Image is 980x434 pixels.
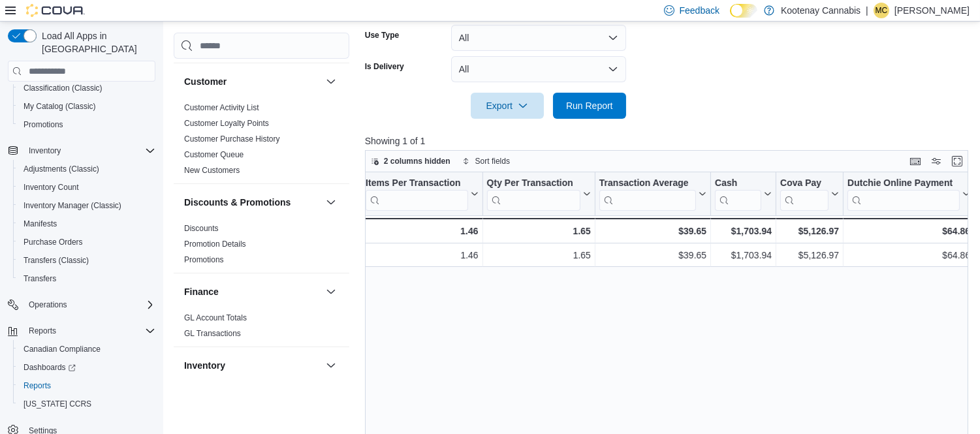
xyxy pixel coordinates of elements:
div: Qty Per Transaction [486,178,580,211]
span: Dark Mode [730,18,731,18]
a: Discounts [184,224,219,233]
span: New Customers [184,165,240,176]
a: Customer Loyalty Points [184,119,269,128]
div: Items Per Transaction [366,178,468,211]
button: My Catalog (Classic) [13,97,161,116]
button: Run Report [553,93,626,119]
span: 2 columns hidden [384,156,450,166]
h3: Customer [184,75,227,88]
span: Customer Activity List [184,102,259,113]
div: $1,703.94 [715,223,772,239]
div: Qty Per Transaction [486,178,580,190]
span: Adjustments (Classic) [18,161,155,177]
p: | [866,3,868,18]
a: Promotion Details [184,240,246,249]
span: Classification (Classic) [24,83,103,93]
button: Keyboard shortcuts [908,153,923,169]
a: Classification (Classic) [18,80,108,96]
span: Load All Apps in [GEOGRAPHIC_DATA] [37,29,155,55]
div: $5,126.97 [780,247,839,263]
div: $64.86 [847,223,970,239]
a: Reports [18,378,56,394]
a: Transfers (Classic) [18,253,94,268]
span: Sort fields [475,156,510,166]
button: Dutchie Online Payment [847,178,970,211]
span: Manifests [24,219,57,229]
button: [US_STATE] CCRS [13,395,161,413]
span: Transfers (Classic) [24,255,89,266]
a: Customer Queue [184,150,244,159]
span: Classification (Classic) [18,80,155,96]
a: Promotions [18,117,69,132]
a: [US_STATE] CCRS [18,396,97,412]
button: Inventory [323,358,339,373]
span: Dashboards [18,360,155,375]
div: Cova Pay [780,178,829,211]
span: Operations [24,297,155,313]
input: Dark Mode [730,4,757,18]
span: MC [876,3,888,18]
button: Inventory [184,359,321,372]
a: GL Transactions [184,329,241,338]
div: Finance [174,310,349,347]
span: Customer Purchase History [184,134,280,144]
div: Discounts & Promotions [174,221,349,273]
span: Customer Queue [184,149,244,160]
span: Reports [29,326,56,336]
div: $5,126.97 [780,223,839,239]
span: Inventory Count [18,179,155,195]
button: Adjustments (Classic) [13,160,161,178]
span: Run Report [566,99,613,112]
button: 2 columns hidden [366,153,456,169]
span: Operations [29,300,67,310]
span: Discounts [184,223,219,234]
a: New Customers [184,166,240,175]
button: Cova Pay [780,178,839,211]
div: 1.46 [366,247,479,263]
span: Inventory [29,146,61,156]
button: Reports [13,377,161,395]
a: Promotions [184,255,224,264]
p: Kootenay Cannabis [781,3,861,18]
button: Qty Per Transaction [486,178,590,211]
a: Adjustments (Classic) [18,161,104,177]
button: Discounts & Promotions [323,194,339,210]
h3: Discounts & Promotions [184,196,291,209]
span: Dashboards [24,362,76,373]
button: Sort fields [457,153,515,169]
a: Dashboards [13,358,161,377]
a: Inventory Count [18,179,84,195]
span: Reports [18,378,155,394]
div: $39.65 [599,247,706,263]
span: Purchase Orders [24,237,83,247]
span: Promotions [18,117,155,132]
button: Classification (Classic) [13,79,161,97]
div: Cova Pay [780,178,829,190]
button: All [451,56,626,82]
button: Enter fullscreen [949,153,965,169]
span: Promotions [184,255,224,265]
button: Export [471,93,544,119]
span: My Catalog (Classic) [24,101,96,112]
label: Use Type [365,30,399,40]
a: GL Account Totals [184,313,247,322]
button: Customer [323,74,339,89]
button: All [451,25,626,51]
span: [US_STATE] CCRS [24,399,91,409]
button: Transaction Average [599,178,706,211]
h3: Inventory [184,359,225,372]
button: Purchase Orders [13,233,161,251]
p: Showing 1 of 1 [365,134,975,147]
a: Inventory Manager (Classic) [18,198,127,213]
div: Cash [715,178,761,211]
div: $39.65 [599,223,706,239]
div: Dutchie Online Payment [847,178,960,190]
a: My Catalog (Classic) [18,99,101,114]
span: Reports [24,380,51,391]
span: Transfers [18,271,155,287]
div: Customer [174,100,349,183]
a: Dashboards [18,360,81,375]
button: Manifests [13,215,161,233]
span: Export [479,93,536,119]
button: Inventory Manager (Classic) [13,196,161,215]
